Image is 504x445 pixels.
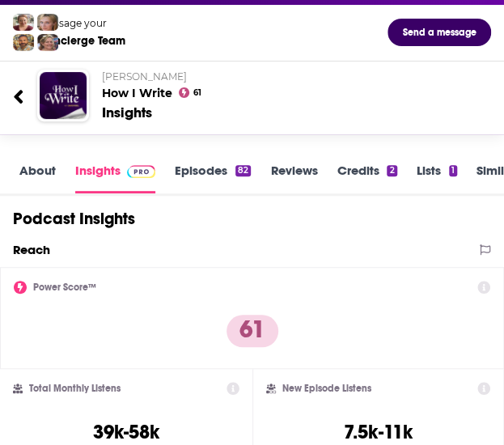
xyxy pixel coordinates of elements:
[175,163,251,193] a: Episodes82
[40,34,125,48] div: Concierge Team
[337,163,396,193] a: Credits2
[344,420,412,444] h3: 7.5k-11k
[127,165,155,178] img: Podchaser Pro
[37,34,58,51] img: Barbara Profile
[13,209,135,229] h1: Podcast Insights
[282,383,371,394] h2: New Episode Listens
[193,90,201,96] span: 61
[235,165,251,176] div: 82
[29,383,121,394] h2: Total Monthly Listens
[102,70,467,100] h2: How I Write
[93,420,159,444] h3: 39k-58k
[270,163,317,193] a: Reviews
[19,163,56,193] a: About
[102,104,152,121] div: Insights
[13,34,34,51] img: Jon Profile
[388,19,491,46] button: Send a message
[417,163,457,193] a: Lists1
[40,17,125,29] div: Message your
[33,282,96,293] h2: Power Score™
[13,242,50,257] h2: Reach
[13,14,34,31] img: Sydney Profile
[227,315,278,347] p: 61
[37,14,58,31] img: Jules Profile
[102,70,187,83] span: [PERSON_NAME]
[449,165,457,176] div: 1
[387,165,396,176] div: 2
[40,72,87,119] img: How I Write
[75,163,155,193] a: InsightsPodchaser Pro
